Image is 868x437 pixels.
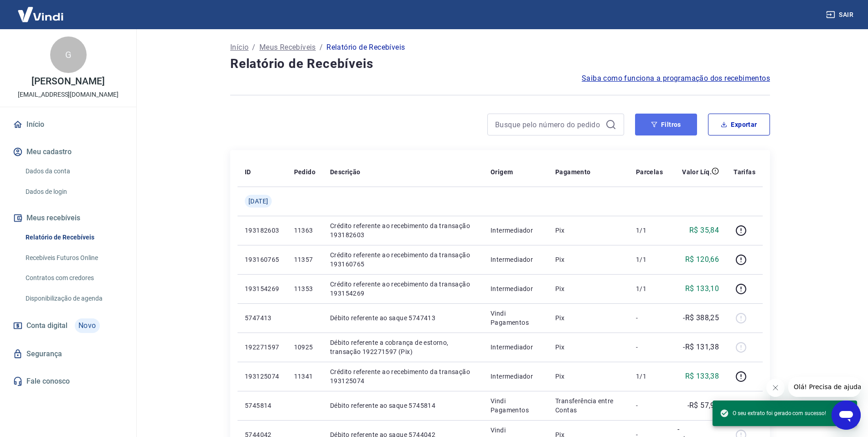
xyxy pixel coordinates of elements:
[683,312,719,323] p: -R$ 388,25
[495,118,602,131] input: Busque pelo número do pedido
[330,338,476,356] p: Débito referente a cobrança de estorno, transação 192271597 (Pix)
[491,284,541,293] p: Intermediador
[685,371,719,382] p: R$ 133,38
[230,42,248,53] a: Início
[252,42,255,53] p: /
[330,250,476,269] p: Crédito referente ao recebimento da transação 193160765
[320,42,323,53] p: /
[689,225,719,236] p: R$ 35,84
[491,372,541,381] p: Intermediador
[720,409,826,418] span: O seu extrato foi gerado com sucesso!
[330,167,361,177] p: Descrição
[491,309,541,327] p: Vindi Pagamentos
[22,289,125,308] a: Disponibilização de agenda
[491,167,513,177] p: Origem
[734,167,755,177] p: Tarifas
[682,167,712,177] p: Valor Líq.
[555,343,621,352] p: Pix
[259,42,316,53] a: Meus Recebíveis
[18,90,119,99] p: [EMAIL_ADDRESS][DOMAIN_NAME]
[294,255,315,264] p: 11357
[245,284,279,293] p: 193154269
[245,401,279,410] p: 5745814
[636,284,663,293] p: 1/1
[687,400,719,411] p: -R$ 57,91
[555,396,621,415] p: Transferência entre Contas
[491,226,541,235] p: Intermediador
[245,255,279,264] p: 193160765
[636,372,663,381] p: 1/1
[11,0,70,28] img: Vindi
[26,319,67,332] span: Conta digital
[832,401,861,430] iframe: Botão para abrir a janela de mensagens
[11,142,125,162] button: Meu cadastro
[50,36,87,73] div: G
[555,372,621,381] p: Pix
[294,343,315,352] p: 10925
[636,255,663,264] p: 1/1
[245,343,279,352] p: 192271597
[636,401,663,410] p: -
[636,167,663,177] p: Parcelas
[245,167,251,177] p: ID
[294,284,315,293] p: 11353
[555,284,621,293] p: Pix
[636,226,663,235] p: 1/1
[491,396,541,415] p: Vindi Pagamentos
[555,226,621,235] p: Pix
[636,343,663,352] p: -
[491,343,541,352] p: Intermediador
[555,255,621,264] p: Pix
[11,315,125,337] a: Conta digitalNovo
[555,313,621,323] p: Pix
[245,226,279,235] p: 193182603
[824,6,857,23] button: Sair
[22,162,125,181] a: Dados da conta
[22,249,125,267] a: Recebíveis Futuros Online
[330,313,476,323] p: Débito referente ao saque 5747413
[330,401,476,410] p: Débito referente ao saque 5745814
[683,342,719,353] p: -R$ 131,38
[22,269,125,287] a: Contratos com credores
[11,114,125,135] a: Início
[5,6,77,14] span: Olá! Precisa de ajuda?
[248,197,268,206] span: [DATE]
[766,379,785,397] iframe: Fechar mensagem
[788,377,861,397] iframe: Mensagem da empresa
[708,114,770,135] button: Exportar
[245,372,279,381] p: 193125074
[330,280,476,298] p: Crédito referente ao recebimento da transação 193154269
[635,114,697,135] button: Filtros
[230,55,770,73] h4: Relatório de Recebíveis
[491,255,541,264] p: Intermediador
[22,228,125,247] a: Relatório de Recebíveis
[245,313,279,323] p: 5747413
[75,318,100,333] span: Novo
[636,313,663,323] p: -
[11,371,125,391] a: Fale conosco
[11,344,125,364] a: Segurança
[582,73,770,84] a: Saiba como funciona a programação dos recebimentos
[685,254,719,265] p: R$ 120,66
[11,208,125,228] button: Meus recebíveis
[330,367,476,385] p: Crédito referente ao recebimento da transação 193125074
[31,77,104,86] p: [PERSON_NAME]
[326,42,405,53] p: Relatório de Recebíveis
[685,283,719,294] p: R$ 133,10
[294,372,315,381] p: 11341
[22,182,125,201] a: Dados de login
[330,221,476,239] p: Crédito referente ao recebimento da transação 193182603
[555,167,591,177] p: Pagamento
[294,226,315,235] p: 11363
[294,167,315,177] p: Pedido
